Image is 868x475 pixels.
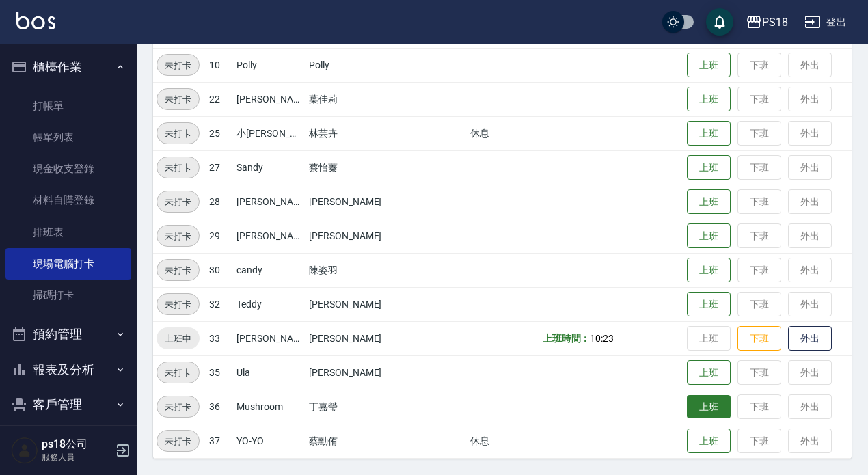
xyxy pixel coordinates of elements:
[306,390,467,424] td: 丁嘉瑩
[5,90,131,122] a: 打帳單
[206,48,233,82] td: 10
[687,155,731,180] button: 上班
[306,150,467,185] td: 蔡怡蓁
[206,390,233,424] td: 36
[233,355,306,390] td: Ula
[206,424,233,458] td: 37
[11,437,38,464] img: Person
[206,253,233,287] td: 30
[737,326,781,351] button: 下班
[233,253,306,287] td: candy
[306,321,467,355] td: [PERSON_NAME]
[543,333,591,344] b: 上班時間：
[5,153,131,185] a: 現金收支登錄
[306,253,467,287] td: 陳姿羽
[206,355,233,390] td: 35
[157,434,199,448] span: 未打卡
[233,390,306,424] td: Mushroom
[206,150,233,185] td: 27
[5,387,131,422] button: 客戶管理
[687,189,731,215] button: 上班
[5,185,131,216] a: 材料自購登錄
[206,219,233,253] td: 29
[42,437,111,451] h5: ps18公司
[590,333,614,344] span: 10:23
[799,10,852,35] button: 登出
[157,366,199,380] span: 未打卡
[5,280,131,311] a: 掃碼打卡
[233,219,306,253] td: [PERSON_NAME]
[206,321,233,355] td: 33
[157,297,199,312] span: 未打卡
[206,287,233,321] td: 32
[233,424,306,458] td: YO-YO
[206,82,233,116] td: 22
[5,422,131,458] button: 員工及薪資
[233,48,306,82] td: Polly
[5,352,131,388] button: 報表及分析
[687,292,731,317] button: 上班
[467,116,539,150] td: 休息
[306,48,467,82] td: Polly
[157,92,199,107] span: 未打卡
[157,263,199,277] span: 未打卡
[157,161,199,175] span: 未打卡
[157,58,199,72] span: 未打卡
[306,82,467,116] td: 葉佳莉
[16,12,55,29] img: Logo
[233,185,306,219] td: [PERSON_NAME]
[42,451,111,463] p: 服務人員
[687,360,731,385] button: 上班
[233,116,306,150] td: 小[PERSON_NAME]
[306,355,467,390] td: [PERSON_NAME]
[233,150,306,185] td: Sandy
[687,53,731,78] button: 上班
[5,217,131,248] a: 排班表
[5,316,131,352] button: 預約管理
[306,424,467,458] td: 蔡勳侑
[306,287,467,321] td: [PERSON_NAME]
[206,185,233,219] td: 28
[762,14,788,31] div: PS18
[687,121,731,146] button: 上班
[157,331,200,346] span: 上班中
[788,326,832,351] button: 外出
[5,49,131,85] button: 櫃檯作業
[740,8,794,36] button: PS18
[706,8,733,36] button: save
[687,429,731,454] button: 上班
[157,126,199,141] span: 未打卡
[233,82,306,116] td: [PERSON_NAME]
[233,287,306,321] td: Teddy
[687,258,731,283] button: 上班
[687,223,731,249] button: 上班
[5,248,131,280] a: 現場電腦打卡
[467,424,539,458] td: 休息
[206,116,233,150] td: 25
[306,116,467,150] td: 林芸卉
[306,185,467,219] td: [PERSON_NAME]
[5,122,131,153] a: 帳單列表
[157,400,199,414] span: 未打卡
[157,195,199,209] span: 未打卡
[157,229,199,243] span: 未打卡
[687,87,731,112] button: 上班
[233,321,306,355] td: [PERSON_NAME]
[306,219,467,253] td: [PERSON_NAME]
[687,395,731,419] button: 上班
